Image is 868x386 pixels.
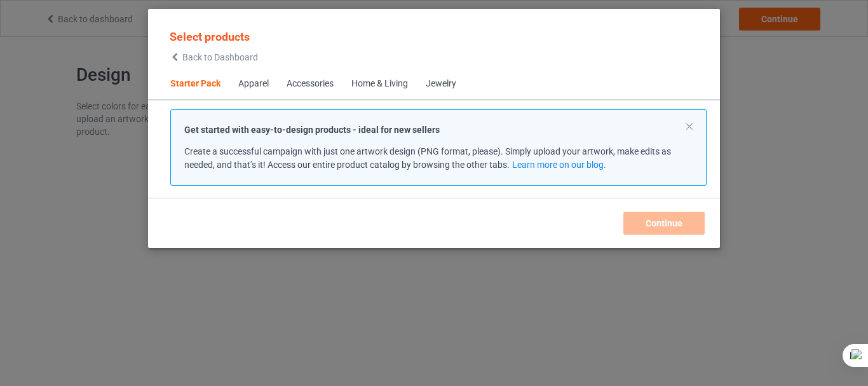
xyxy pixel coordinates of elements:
[351,78,408,90] div: Home & Living
[238,78,269,90] div: Apparel
[170,30,250,43] span: Select products
[184,146,671,170] span: Create a successful campaign with just one artwork design (PNG format, please). Simply upload you...
[182,52,258,62] span: Back to Dashboard
[287,78,334,90] div: Accessories
[161,69,229,99] span: Starter Pack
[512,160,606,170] a: Learn more on our blog.
[426,78,456,90] div: Jewelry
[184,125,440,135] strong: Get started with easy-to-design products - ideal for new sellers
